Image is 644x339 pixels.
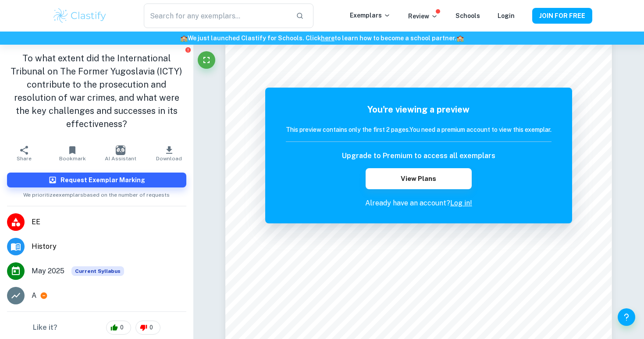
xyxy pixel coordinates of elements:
[32,290,36,301] p: A
[286,125,551,134] h6: This preview contains only the first 2 pages. You need a premium account to view this exemplar.
[366,168,472,189] button: View Plans
[180,35,188,42] span: 🏫
[52,7,108,25] img: Clastify logo
[135,321,160,335] div: 0
[342,151,495,161] h6: Upgrade to Premium to access all exemplars
[105,155,136,162] span: AI Assistant
[33,322,57,333] h6: Like it?
[59,155,86,162] span: Bookmark
[145,141,193,166] button: Download
[2,33,642,43] h6: We just launched Clastify for Schools. Click to learn how to become a school partner.
[456,35,464,42] span: 🏫
[115,323,128,332] span: 0
[532,8,592,24] button: JOIN FOR FREE
[60,175,145,185] h6: Request Exemplar Marking
[32,266,64,276] span: May 2025
[156,155,182,162] span: Download
[17,155,32,162] span: Share
[198,51,215,69] button: Fullscreen
[286,198,551,208] p: Already have an account?
[455,12,480,19] a: Schools
[321,35,334,42] a: here
[144,4,288,28] input: Search for any exemplars...
[185,46,192,53] button: Report issue
[71,266,124,276] span: Current Syllabus
[116,145,125,155] img: AI Assistant
[350,11,391,20] p: Exemplars
[145,323,158,332] span: 0
[32,241,186,252] span: History
[7,173,186,187] button: Request Exemplar Marking
[286,103,551,116] h5: You're viewing a preview
[106,321,131,335] div: 0
[48,141,96,166] button: Bookmark
[71,266,124,276] div: This exemplar is based on the current syllabus. Feel free to refer to it for inspiration/ideas wh...
[408,11,438,21] p: Review
[96,141,145,166] button: AI Assistant
[498,12,515,19] a: Login
[618,308,635,326] button: Help and Feedback
[23,187,170,199] span: We prioritize exemplars based on the number of requests
[7,52,186,131] h1: To what extent did the International Tribunal on The Former Yugoslavia (ICTY) contribute to the p...
[450,199,472,207] a: Log in!
[32,217,186,227] span: EE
